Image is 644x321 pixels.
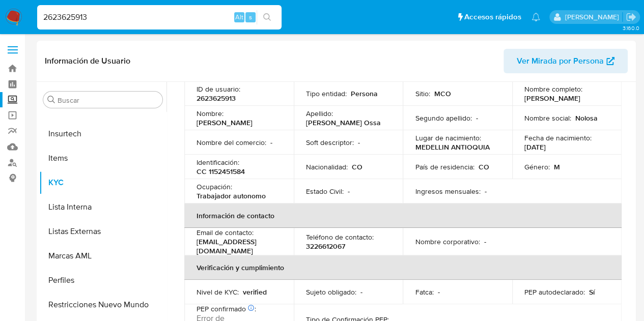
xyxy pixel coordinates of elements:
[524,113,571,123] p: Nombre social :
[524,287,585,297] p: PEP autodeclarado :
[352,162,362,171] p: CO
[197,109,223,118] p: Nombre :
[197,118,253,127] p: [PERSON_NAME]
[257,10,277,24] button: search-icon
[415,133,481,142] p: Lugar de nacimiento :
[39,268,166,293] button: Perfiles
[37,11,282,24] input: Buscar usuario o caso...
[270,138,272,147] p: -
[484,237,486,246] p: -
[415,287,433,297] p: Fatca :
[249,12,252,22] span: s
[197,237,277,255] p: [EMAIL_ADDRESS][DOMAIN_NAME]
[197,138,266,147] p: Nombre del comercio :
[351,89,378,98] p: Persona
[197,287,239,297] p: Nivel de KYC :
[39,170,166,195] button: KYC
[306,187,344,196] p: Estado Civil :
[437,287,439,297] p: -
[475,113,478,123] p: -
[358,138,360,147] p: -
[197,304,256,313] p: PEP confirmado :
[626,12,636,22] a: Salir
[184,255,622,280] th: Verificación y cumplimiento
[415,89,430,98] p: Sitio :
[554,162,560,171] p: M
[415,113,471,123] p: Segundo apellido :
[306,89,347,98] p: Tipo entidad :
[484,187,486,196] p: -
[197,94,236,103] p: 2623625913
[39,244,166,268] button: Marcas AML
[415,142,489,152] p: MEDELLIN ANTIOQUIA
[197,167,245,176] p: CC 1152451584
[197,84,240,94] p: ID de usuario :
[589,287,595,297] p: Sí
[531,13,540,21] a: Notificaciones
[415,187,480,196] p: Ingresos mensuales :
[306,287,356,297] p: Sujeto obligado :
[524,84,582,94] p: Nombre completo :
[306,232,374,242] p: Teléfono de contacto :
[58,96,158,105] input: Buscar
[306,118,381,127] p: [PERSON_NAME] Ossa
[517,49,604,73] span: Ver Mirada por Persona
[39,195,166,219] button: Lista Interna
[45,56,130,66] h1: Información de Usuario
[348,187,350,196] p: -
[197,228,254,237] p: Email de contacto :
[39,122,166,146] button: Insurtech
[197,191,266,200] p: Trabajador autonomo
[415,237,480,246] p: Nombre corporativo :
[503,49,628,73] button: Ver Mirada por Persona
[306,138,354,147] p: Soft descriptor :
[235,12,243,22] span: Alt
[575,113,598,123] p: Nolosa
[415,162,474,171] p: País de residencia :
[464,12,521,22] span: Accesos rápidos
[524,133,592,142] p: Fecha de nacimiento :
[39,146,166,170] button: Items
[197,182,232,191] p: Ocupación :
[306,242,345,251] p: 3226612067
[39,219,166,244] button: Listas Externas
[434,89,451,98] p: MCO
[306,109,333,118] p: Apellido :
[565,12,622,22] p: marcela.perdomo@mercadolibre.com.co
[39,293,166,317] button: Restricciones Nuevo Mundo
[360,287,362,297] p: -
[524,142,546,152] p: [DATE]
[47,96,55,104] button: Buscar
[184,203,622,228] th: Información de contacto
[306,162,348,171] p: Nacionalidad :
[524,162,550,171] p: Género :
[478,162,489,171] p: CO
[197,158,239,167] p: Identificación :
[243,287,267,297] p: verified
[524,94,580,103] p: [PERSON_NAME]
